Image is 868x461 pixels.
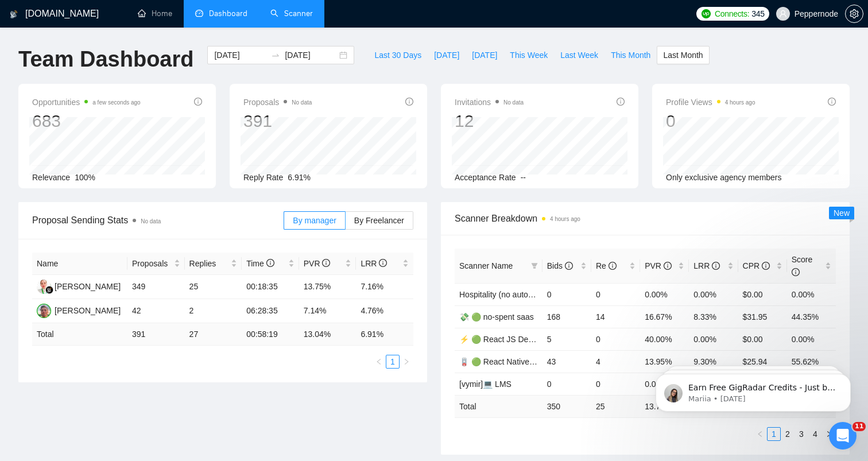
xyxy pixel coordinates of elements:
[285,49,337,61] input: End date
[510,49,548,61] span: This Week
[37,305,121,315] a: IF[PERSON_NAME]
[459,335,612,344] a: ⚡ 🟢 React JS Developer (t) - short 24/03
[503,46,554,64] button: This Week
[787,305,836,328] td: 44.35%
[386,355,400,369] li: 1
[37,281,121,290] a: VT[PERSON_NAME]
[472,49,497,61] span: [DATE]
[459,379,511,389] a: [vymir]💻 LMS
[565,262,573,270] span: info-circle
[361,259,387,268] span: LRR
[459,312,534,321] a: 💸 🟢 no-spent saas
[657,46,709,64] button: Last Month
[547,261,573,270] span: Bids
[640,305,689,328] td: 16.67%
[762,262,770,270] span: info-circle
[37,304,51,318] img: IF
[379,259,387,267] span: info-circle
[753,427,767,441] button: left
[767,427,781,441] li: 1
[738,328,787,350] td: $0.00
[455,95,524,109] span: Invitations
[779,10,787,18] span: user
[542,283,591,305] td: 0
[455,173,516,182] span: Acceptance Rate
[459,290,553,299] a: Hospitality (no autobidder)
[194,98,202,106] span: info-circle
[792,268,800,276] span: info-circle
[521,173,526,182] span: --
[356,299,413,323] td: 4.76%
[299,275,356,299] td: 13.75%
[92,99,140,106] time: a few seconds ago
[214,49,266,61] input: Start date
[529,257,540,274] span: filter
[845,9,863,18] a: setting
[354,216,404,225] span: By Freelancer
[715,7,749,20] span: Connects:
[542,328,591,350] td: 5
[428,46,466,64] button: [DATE]
[10,5,18,24] img: logo
[356,275,413,299] td: 7.16%
[604,46,657,64] button: This Month
[304,259,331,268] span: PVR
[242,275,299,299] td: 00:18:35
[828,98,836,106] span: info-circle
[32,323,127,346] td: Total
[185,299,242,323] td: 2
[725,99,755,106] time: 4 hours ago
[189,257,229,270] span: Replies
[209,9,247,18] span: Dashboard
[356,323,413,346] td: 6.91 %
[550,216,580,222] time: 4 hours ago
[826,431,832,437] span: right
[795,428,808,440] a: 3
[195,9,203,17] span: dashboard
[554,46,604,64] button: Last Week
[32,110,141,132] div: 683
[829,422,857,450] iframe: Intercom live chat
[246,259,274,268] span: Time
[609,262,617,270] span: info-circle
[666,95,755,109] span: Profile Views
[542,395,591,417] td: 350
[455,395,542,417] td: Total
[32,173,70,182] span: Relevance
[753,427,767,441] li: Previous Page
[299,299,356,323] td: 7.14%
[455,110,524,132] div: 12
[640,328,689,350] td: 40.00%
[757,431,764,437] span: left
[666,110,755,132] div: 0
[738,305,787,328] td: $31.95
[141,218,161,224] span: No data
[792,255,813,277] span: Score
[372,355,386,369] li: Previous Page
[503,99,524,106] span: No data
[293,216,336,225] span: By manager
[702,9,711,18] img: upwork-logo.png
[693,261,720,270] span: LRR
[808,427,822,441] li: 4
[787,328,836,350] td: 0.00%
[243,110,312,132] div: 391
[299,323,356,346] td: 13.04 %
[611,49,650,61] span: This Month
[822,427,836,441] button: right
[542,373,591,395] td: 0
[666,173,782,182] span: Only exclusive agency members
[645,261,672,270] span: PVR
[795,427,808,441] li: 3
[781,427,795,441] li: 2
[185,253,242,275] th: Replies
[45,286,53,294] img: gigradar-bm.png
[37,280,51,294] img: VT
[834,208,850,218] span: New
[75,173,95,182] span: 100%
[638,350,868,430] iframe: Intercom notifications message
[852,422,866,431] span: 11
[809,428,821,440] a: 4
[542,305,591,328] td: 168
